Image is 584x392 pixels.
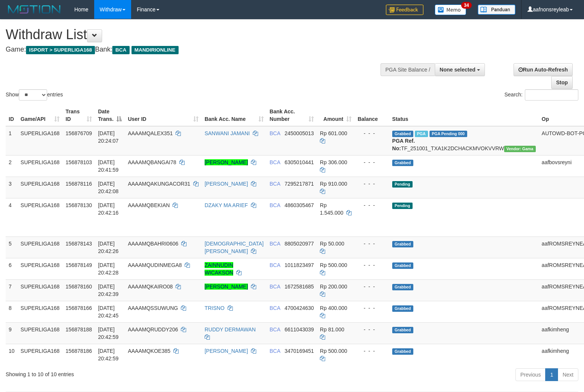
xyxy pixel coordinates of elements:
span: Grabbed [392,305,413,312]
a: [DEMOGRAPHIC_DATA][PERSON_NAME] [205,241,264,254]
a: SANWANI JAMANI [205,130,250,136]
span: Copy 1672581685 to clipboard [284,284,314,290]
span: [DATE] 20:24:07 [98,130,119,144]
span: BCA [270,348,280,354]
td: 6 [6,258,18,279]
td: 4 [6,198,18,236]
span: None selected [440,67,475,73]
span: PGA Pending [430,131,467,137]
th: Status [389,105,539,126]
span: Rp 200.000 [320,284,347,290]
th: Bank Acc. Number: activate to sort column ascending [267,105,317,126]
span: 156878143 [66,241,92,247]
span: 156878130 [66,202,92,208]
span: Copy 4700424630 to clipboard [284,305,314,311]
td: 10 [6,344,18,365]
label: Show entries [6,89,63,101]
th: Trans ID: activate to sort column ascending [63,105,95,126]
span: 156878116 [66,181,92,187]
span: Copy 3470169451 to clipboard [284,348,314,354]
span: AAAAMQAKUNGACOR31 [128,181,190,187]
td: SUPERLIGA168 [18,279,63,301]
span: Grabbed [392,160,413,166]
span: Copy 7295217871 to clipboard [284,181,314,187]
div: - - - [358,261,386,269]
span: [DATE] 20:42:39 [98,284,119,297]
select: Showentries [19,89,47,101]
span: BCA [270,326,280,333]
th: Amount: activate to sort column ascending [317,105,355,126]
img: Button%20Memo.svg [435,5,466,15]
span: BCA [270,130,280,136]
span: AAAAMQBANGAI78 [128,159,176,165]
div: - - - [358,304,386,312]
a: TRISNO [205,305,225,311]
span: BCA [270,305,280,311]
span: Rp 601.000 [320,130,347,136]
span: AAAAMQSSUWUNG [128,305,178,311]
span: 156876709 [66,130,92,136]
span: [DATE] 20:42:08 [98,181,119,194]
td: 1 [6,126,18,156]
a: Run Auto-Refresh [514,63,573,76]
a: RUDDY DERMAWAN [205,326,256,333]
td: TF_251001_TXA1K2DCHACKMVOKVVRW [389,126,539,156]
label: Search: [505,89,578,101]
span: Grabbed [392,348,413,355]
span: Rp 81.000 [320,326,344,333]
td: SUPERLIGA168 [18,198,63,236]
a: Next [558,368,578,381]
span: BCA [270,159,280,165]
div: - - - [358,347,386,355]
span: BCA [112,46,129,54]
span: Pending [392,203,413,209]
span: Rp 500.000 [320,348,347,354]
span: Rp 1.545.000 [320,202,343,216]
div: - - - [358,159,386,166]
span: 156878188 [66,326,92,333]
span: MANDIRIONLINE [131,46,179,54]
span: Vendor URL: https://trx31.1velocity.biz [504,146,536,152]
span: BCA [270,284,280,290]
div: - - - [358,201,386,209]
img: MOTION_logo.png [6,4,63,15]
span: Copy 6611043039 to clipboard [284,326,314,333]
img: Feedback.jpg [386,5,423,15]
th: Balance [355,105,389,126]
div: - - - [358,283,386,290]
span: AAAAMQUDINMEGA8 [128,262,182,268]
span: Rp 500.000 [320,262,347,268]
span: BCA [270,262,280,268]
a: DZAKY MA ARIEF [205,202,248,208]
span: Marked by aafsoycanthlai [415,131,428,137]
span: [DATE] 20:42:16 [98,202,119,216]
span: AAAAMQKAIRO08 [128,284,173,290]
th: Date Trans.: activate to sort column descending [95,105,125,126]
div: PGA Site Balance / [381,63,435,76]
span: Grabbed [392,131,413,137]
span: Copy 6305010441 to clipboard [284,159,314,165]
div: - - - [358,130,386,137]
div: - - - [358,180,386,188]
span: AAAAMQBAHRI0606 [128,241,178,247]
td: 5 [6,236,18,258]
span: [DATE] 20:42:59 [98,326,119,340]
button: None selected [435,63,485,76]
h1: Withdraw List [6,27,382,42]
div: - - - [358,240,386,247]
span: [DATE] 20:42:45 [98,305,119,319]
a: Stop [551,76,573,89]
a: [PERSON_NAME] [205,159,248,165]
span: Copy 8805020977 to clipboard [284,241,314,247]
a: ZAINNUDIN WICAKSON [205,262,233,276]
td: 8 [6,301,18,322]
span: 34 [461,2,471,9]
span: 156878166 [66,305,92,311]
span: AAAAMQRUDDY206 [128,326,178,333]
span: [DATE] 20:42:28 [98,262,119,276]
span: AAAAMQALEX351 [128,130,173,136]
td: 7 [6,279,18,301]
td: 9 [6,322,18,344]
td: 2 [6,155,18,177]
a: [PERSON_NAME] [205,348,248,354]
